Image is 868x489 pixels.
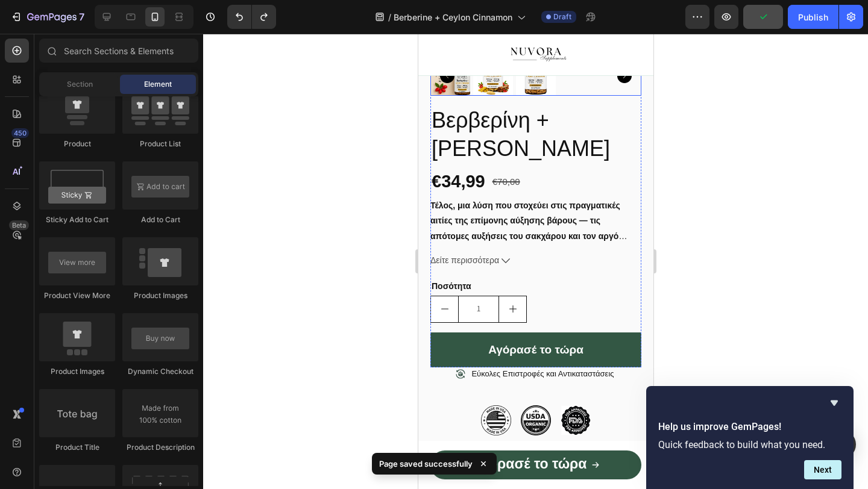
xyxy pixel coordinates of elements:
div: Add to Cart [122,214,198,225]
p: Page saved successfully [379,458,473,470]
button: Next question [804,460,841,479]
p: Quick feedback to build what you need. [658,439,841,450]
div: Product List [122,139,198,149]
h2: Help us improve GemPages! [658,420,841,434]
div: Product View More [39,290,115,301]
div: Publish [798,11,828,23]
div: Product Images [39,366,115,377]
div: Undo/Redo [227,5,276,29]
div: Product Title [39,442,115,453]
div: Product Images [122,290,198,301]
input: Search Sections & Elements [39,39,198,63]
div: 450 [11,128,29,138]
div: Beta [9,220,29,230]
span: Draft [553,11,571,22]
div: Help us improve GemPages! [658,396,841,479]
span: Section [67,79,93,90]
button: Publish [788,5,838,29]
button: 7 [5,5,90,29]
span: Berberine + Ceylon Cinnamon [394,11,512,23]
div: Dynamic Checkout [122,366,198,377]
span: Element [144,79,172,90]
iframe: Design area [418,34,653,489]
div: Product Description [122,442,198,453]
button: Hide survey [827,396,841,410]
p: 7 [79,10,84,24]
span: / [388,11,391,23]
div: Product [39,139,115,149]
div: Sticky Add to Cart [39,214,115,225]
